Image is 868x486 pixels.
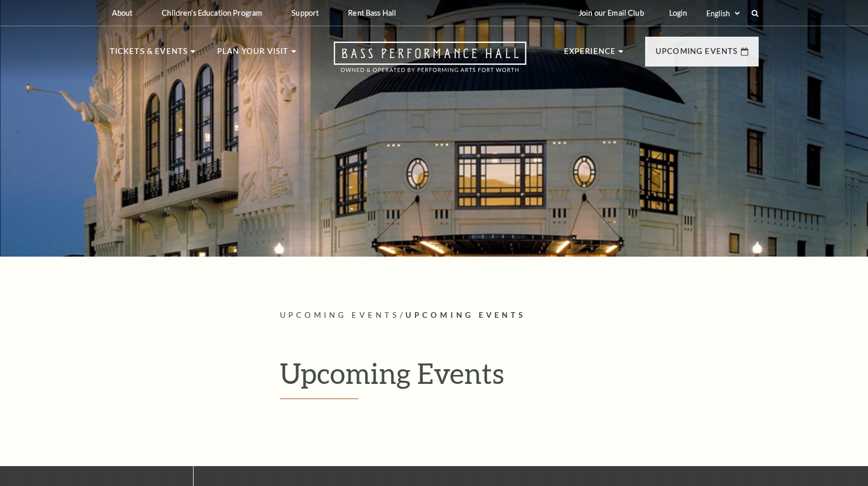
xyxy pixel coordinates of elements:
[704,8,741,18] select: Select:
[110,45,188,64] p: Tickets & Events
[291,8,319,17] p: Support
[656,45,738,64] p: Upcoming Events
[405,311,526,319] span: Upcoming Events
[112,8,133,17] p: About
[217,45,289,64] p: Plan Your Visit
[564,45,616,64] p: Experience
[280,311,400,319] span: Upcoming Events
[162,8,262,17] p: Children's Education Program
[280,309,759,322] p: /
[280,356,759,399] h1: Upcoming Events
[348,8,396,17] p: Rent Bass Hall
